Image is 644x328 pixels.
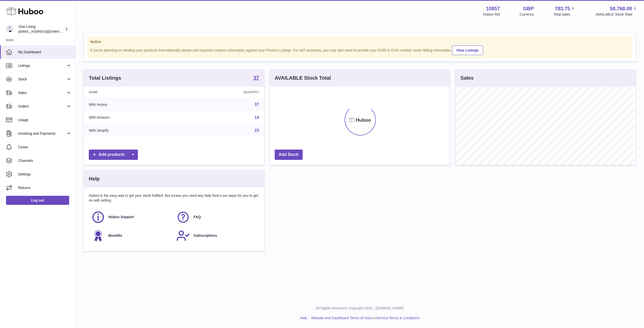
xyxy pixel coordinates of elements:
a: FAQ [176,210,256,224]
span: [EMAIL_ADDRESS][DOMAIN_NAME] [19,29,74,33]
span: Total sales [553,12,576,17]
strong: GBP [523,5,534,12]
div: Currency [520,12,534,17]
strong: 10857 [486,5,500,12]
span: Channels [18,158,71,163]
strong: Notice [90,39,629,44]
p: Huboo is the easy way to get your stock fulfilled. But incase you need any help here's our ways f... [89,193,259,203]
img: ben@oneliving.com [6,25,14,33]
a: 37 [255,102,259,107]
a: 783.75 Total sales [553,5,576,17]
span: Listings [18,63,66,68]
span: Settings [18,172,71,177]
a: Add products [89,150,138,160]
a: Subscriptions [176,229,256,243]
span: Invoicing and Payments [18,131,66,136]
div: One Living [19,24,64,34]
span: Orders [18,104,66,109]
a: Service Terms & Conditions [376,316,420,320]
a: 14 [255,115,259,120]
td: With Huboo [84,98,182,111]
a: Huboo Support [91,210,171,224]
div: Huboo Ref [483,12,500,17]
span: Stock [18,77,66,82]
h3: Help [89,175,100,182]
span: Benefits [108,233,122,238]
strong: 37 [253,75,259,80]
span: Subscriptions [193,233,217,238]
a: Help [300,316,307,320]
a: View Listings [452,45,483,55]
a: Log out [6,196,69,205]
h3: Sales [460,75,473,81]
li: and [309,316,419,320]
a: 23 [255,128,259,132]
span: My Dashboard [18,50,71,55]
a: Add Stock [275,150,303,160]
td: With Amazon [84,111,182,124]
span: Sales [18,90,66,95]
h3: AVAILABLE Stock Total [275,75,331,81]
span: Huboo Support [108,215,134,219]
a: 37 [253,75,259,81]
div: If you're planning on sending your products internationally please add required customs informati... [90,45,629,55]
span: AVAILABLE Stock Total [595,12,638,17]
a: Benefits [91,229,171,243]
span: 58,768.00 [610,5,632,12]
span: Usage [18,118,71,122]
span: Cases [18,145,71,150]
p: All Rights Reserved. Copyright 2025 - [DOMAIN_NAME] [79,306,640,311]
a: 58,768.00 AVAILABLE Stock Total [595,5,638,17]
span: Returns [18,185,71,190]
th: Name [84,86,182,98]
span: FAQ [193,215,201,219]
th: Quantity [182,86,264,98]
span: 783.75 [555,5,570,12]
h3: Total Listings [89,75,121,81]
a: Website and Dashboard Terms of Use [311,316,370,320]
td: With Shopify [84,124,182,137]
